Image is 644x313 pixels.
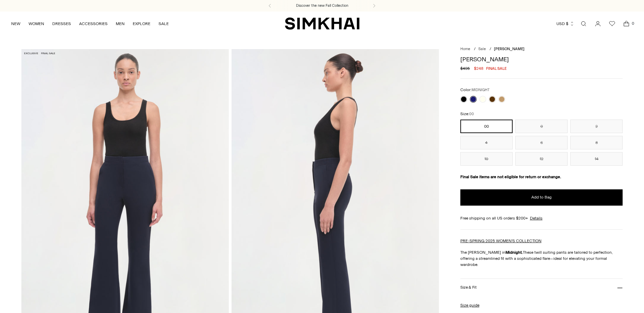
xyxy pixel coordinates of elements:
[530,215,542,221] a: Details
[29,16,44,31] a: WOMEN
[570,136,623,149] button: 8
[460,56,623,62] h1: [PERSON_NAME]
[460,87,490,93] label: Color:
[515,152,568,166] button: 12
[460,120,513,133] button: 00
[531,194,552,200] span: Add to Bag
[494,47,525,51] span: [PERSON_NAME]
[460,46,623,52] nav: breadcrumbs
[116,16,125,31] a: MEN
[515,120,568,133] button: 0
[620,17,633,30] a: Open cart modal
[285,17,360,30] a: SIMKHAI
[474,65,483,71] span: $248
[474,46,476,52] div: /
[570,120,623,133] button: 2
[460,111,474,117] label: Size:
[515,136,568,149] button: 6
[296,3,348,8] a: Discover the new Fall Collection
[460,302,479,308] a: Size guide
[133,16,150,31] a: EXPLORE
[460,174,561,179] strong: Final Sale items are not eligible for return or exchange.
[460,279,623,296] button: Size & Fit
[460,136,513,149] button: 4
[460,189,623,206] button: Add to Bag
[159,16,169,31] a: SALE
[505,250,523,255] strong: Midnight.
[79,16,108,31] a: ACCESSORIES
[577,17,590,30] a: Open search modal
[460,285,477,290] h3: Size & Fit
[630,20,636,26] span: 0
[490,46,491,52] div: /
[472,88,490,92] span: MIDNIGHT
[469,112,474,116] span: 00
[460,238,541,243] a: PRE-SPRING 2025 WOMEN'S COLLECTION
[11,16,20,31] a: NEW
[460,215,623,221] div: Free shipping on all US orders $200+
[460,152,513,166] button: 10
[460,65,470,71] s: $495
[570,152,623,166] button: 14
[52,16,71,31] a: DRESSES
[460,47,470,51] a: Home
[460,249,623,268] p: The [PERSON_NAME] in These twill suiting pants are tailored to perfection, offering a streamlined...
[556,16,574,31] button: USD $
[478,47,486,51] a: Sale
[591,17,605,30] a: Go to the account page
[605,17,619,30] a: Wishlist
